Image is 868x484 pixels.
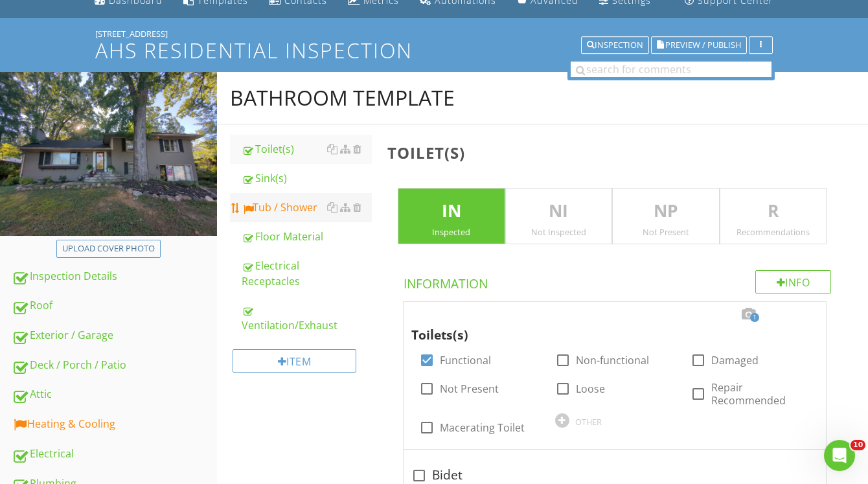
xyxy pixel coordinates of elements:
div: Toilets(s) [411,307,797,345]
div: Attic [12,386,217,403]
div: Not Present [613,227,718,237]
div: Recommendations [720,227,826,237]
p: R [720,198,826,224]
div: Floor Material [242,229,372,244]
div: OTHER [575,417,602,427]
span: 10 [851,440,865,450]
p: IN [398,198,504,224]
div: [STREET_ADDRESS] [95,29,773,39]
h1: AHS Residential Inspection [95,39,773,62]
label: Loose [576,382,605,395]
div: Tub / Shower [242,200,372,215]
div: Inspection Details [12,268,217,285]
iframe: Intercom live chat [824,440,855,471]
p: NI [506,198,611,224]
a: Preview / Publish [651,38,747,50]
div: Bathroom Template [230,85,455,111]
label: Functional [440,354,491,367]
div: Not Inspected [506,227,611,237]
div: Inspection [587,41,643,50]
label: Repair Recommended [711,381,810,407]
label: Damaged [711,354,759,367]
input: search for comments [571,62,771,77]
div: Heating & Cooling [12,416,217,433]
h4: Information [404,270,831,292]
p: NP [613,198,718,224]
a: Inspection [581,38,649,50]
label: Non-functional [576,354,649,367]
div: Electrical Receptacles [242,258,372,289]
div: Ventilation/Exhaust [242,302,372,333]
div: Item [233,349,356,373]
div: Info [755,270,832,294]
button: Inspection [581,36,649,54]
button: Preview / Publish [651,36,747,54]
button: Upload cover photo [56,240,161,258]
div: Upload cover photo [62,242,155,255]
label: Macerating Toilet [440,421,525,434]
div: Roof [12,297,217,314]
h3: Toilet(s) [387,144,847,161]
label: Not Present [440,382,499,395]
span: 1 [750,313,759,322]
div: Inspected [398,227,504,237]
div: Exterior / Garage [12,327,217,344]
div: Sink(s) [242,170,372,186]
div: Electrical [12,446,217,463]
span: Preview / Publish [665,41,741,49]
div: Toilet(s) [242,141,372,157]
div: Deck / Porch / Patio [12,357,217,374]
